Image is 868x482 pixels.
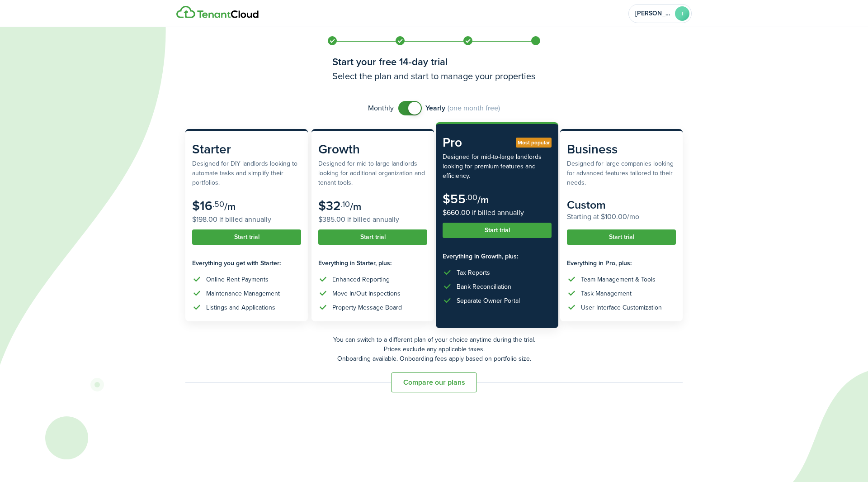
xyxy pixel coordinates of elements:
[581,303,662,312] div: User-Interface Customization
[457,268,490,277] div: Tax Reports
[206,303,275,312] div: Listings and Applications
[341,198,350,210] subscription-pricing-card-price-cents: .10
[192,229,301,245] button: Start trial
[443,190,466,208] subscription-pricing-card-price-amount: $55
[457,296,520,305] div: Separate Owner Portal
[443,133,552,152] subscription-pricing-card-title: Pro
[368,103,394,114] span: Monthly
[318,140,427,159] subscription-pricing-card-title: Growth
[443,252,552,261] subscription-pricing-card-features-title: Everything in Growth, plus:
[443,152,552,181] subscription-pricing-card-description: Designed for mid-to-large landlords looking for premium features and efficiency.
[192,258,301,268] subscription-pricing-card-features-title: Everything you get with Starter:
[192,196,212,215] subscription-pricing-card-price-amount: $16
[477,192,489,207] subscription-pricing-card-price-period: /m
[332,275,390,284] div: Enhanced Reporting
[443,223,552,238] button: Start trial
[224,199,236,214] subscription-pricing-card-price-period: /m
[318,159,427,187] subscription-pricing-card-description: Designed for mid-to-large landlords looking for additional organization and tenant tools.
[635,10,671,17] span: Tyler
[567,159,676,187] subscription-pricing-card-description: Designed for large companies looking for advanced features tailored to their needs.
[567,258,676,268] subscription-pricing-card-features-title: Everything in Pro, plus:
[192,140,301,159] subscription-pricing-card-title: Starter
[567,229,676,245] button: Start trial
[628,4,692,23] button: Open menu
[443,207,552,218] subscription-pricing-card-price-annual: $660.00 if billed annually
[581,275,656,284] div: Team Management & Tools
[332,289,401,298] div: Move In/Out Inspections
[192,159,301,187] subscription-pricing-card-description: Designed for DIY landlords looking to automate tasks and simplify their portfolios.
[332,303,402,312] div: Property Message Board
[332,54,536,69] h1: Start your free 14-day trial
[518,138,550,147] span: Most popular
[350,199,361,214] subscription-pricing-card-price-period: /m
[457,282,511,291] div: Bank Reconciliation
[567,211,676,222] subscription-pricing-card-price-annual: Starting at $100.00/mo
[212,198,224,210] subscription-pricing-card-price-cents: .50
[332,69,536,83] h3: Select the plan and start to manage your properties
[391,372,477,392] button: Compare our plans
[466,191,477,203] subscription-pricing-card-price-cents: .00
[581,289,632,298] div: Task Management
[192,214,301,225] subscription-pricing-card-price-annual: $198.00 if billed annually
[318,214,427,225] subscription-pricing-card-price-annual: $385.00 if billed annually
[206,275,269,284] div: Online Rent Payments
[176,6,259,19] img: Logo
[318,229,427,245] button: Start trial
[675,6,689,21] avatar-text: T
[318,258,427,268] subscription-pricing-card-features-title: Everything in Starter, plus:
[567,196,606,213] subscription-pricing-card-price-amount: Custom
[185,335,683,363] p: You can switch to a different plan of your choice anytime during the trial. Prices exclude any ap...
[567,140,676,159] subscription-pricing-card-title: Business
[206,289,280,298] div: Maintenance Management
[318,196,341,215] subscription-pricing-card-price-amount: $32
